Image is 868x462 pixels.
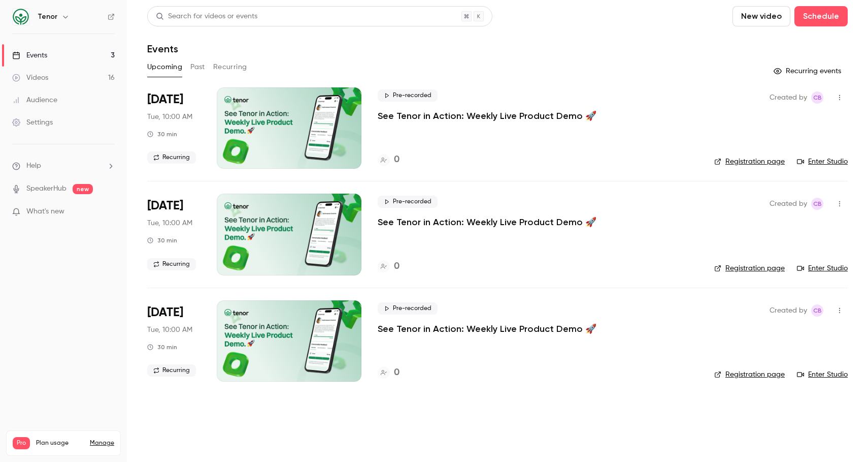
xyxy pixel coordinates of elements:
div: 30 min [147,130,177,138]
span: Recurring [147,258,196,270]
button: New video [732,6,790,26]
a: See Tenor in Action: Weekly Live Product Demo 🚀 [378,110,596,122]
span: CB [813,91,822,104]
img: Tenor [13,9,29,25]
a: 0 [378,366,399,380]
span: Chloe Beard [811,91,823,104]
a: SpeakerHub [26,183,66,194]
span: CB [813,198,822,210]
div: Events [12,50,47,60]
div: Search for videos or events [156,11,257,22]
span: Created by [770,304,807,317]
span: Pre-recorded [378,89,438,102]
span: new [73,184,93,194]
h4: 0 [394,153,399,167]
span: Tue, 10:00 AM [147,325,192,335]
span: Created by [770,198,807,210]
span: What's new [26,206,64,217]
a: Enter Studio [797,263,848,273]
span: [DATE] [147,198,183,214]
div: 30 min [147,343,177,351]
a: Registration page [714,369,785,380]
span: [DATE] [147,91,183,108]
span: Tue, 10:00 AM [147,218,192,228]
span: Chloe Beard [811,304,823,317]
a: 0 [378,260,399,273]
a: See Tenor in Action: Weekly Live Product Demo 🚀 [378,323,596,335]
h4: 0 [394,366,399,380]
button: Schedule [794,6,848,26]
div: Videos [12,73,48,83]
h1: Events [147,43,178,55]
span: Tue, 10:00 AM [147,112,192,122]
li: help-dropdown-opener [12,161,115,171]
h4: 0 [394,260,399,273]
a: Registration page [714,157,785,167]
a: 0 [378,153,399,167]
a: Manage [90,439,114,447]
span: Pre-recorded [378,302,438,315]
div: 30 min [147,236,177,244]
span: Pro [13,437,30,449]
button: Upcoming [147,59,182,75]
a: Enter Studio [797,369,848,380]
div: Settings [12,117,53,128]
a: Registration page [714,263,785,273]
span: Pre-recorded [378,196,438,208]
span: Help [26,161,41,171]
a: See Tenor in Action: Weekly Live Product Demo 🚀 [378,216,596,228]
iframe: Noticeable Trigger [103,207,115,217]
button: Recurring events [769,63,848,79]
span: Created by [770,91,807,104]
span: Chloe Beard [811,198,823,210]
button: Recurring [213,59,247,75]
a: Enter Studio [797,157,848,167]
h6: Tenor [38,12,57,22]
span: Recurring [147,151,196,164]
div: Audience [12,95,57,105]
div: Oct 21 Tue, 10:00 AM (America/Los Angeles) [147,194,201,275]
span: Plan usage [36,439,84,447]
span: Recurring [147,364,196,377]
span: CB [813,304,822,317]
button: Past [190,59,205,75]
span: [DATE] [147,304,183,321]
div: Oct 14 Tue, 10:00 AM (America/Los Angeles) [147,87,201,169]
div: Oct 28 Tue, 10:00 AM (America/Los Angeles) [147,300,201,382]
